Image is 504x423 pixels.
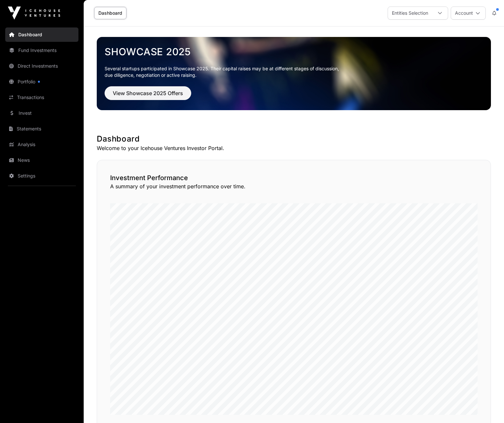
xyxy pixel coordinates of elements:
[5,75,78,89] a: Portfolio
[471,392,504,423] iframe: Chat Widget
[105,93,191,99] a: View Showcase 2025 Offers
[8,7,60,20] img: Icehouse Ventures Logo
[105,65,483,78] p: Several startups participated in Showcase 2025. Their capital raises may be at different stages o...
[105,86,191,100] button: View Showcase 2025 Offers
[388,7,432,19] div: Entities Selection
[97,134,491,144] h1: Dashboard
[5,59,78,73] a: Direct Investments
[5,169,78,183] a: Settings
[5,90,78,105] a: Transactions
[5,153,78,167] a: News
[97,144,491,152] p: Welcome to your Icehouse Ventures Investor Portal.
[5,122,78,136] a: Statements
[451,7,486,20] button: Account
[5,137,78,152] a: Analysis
[110,173,478,182] h2: Investment Performance
[105,46,483,58] a: Showcase 2025
[5,27,78,42] a: Dashboard
[5,106,78,120] a: Invest
[97,37,491,110] img: Showcase 2025
[5,43,78,58] a: Fund Investments
[113,89,183,97] span: View Showcase 2025 Offers
[110,182,478,190] p: A summary of your investment performance over time.
[94,7,126,19] a: Dashboard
